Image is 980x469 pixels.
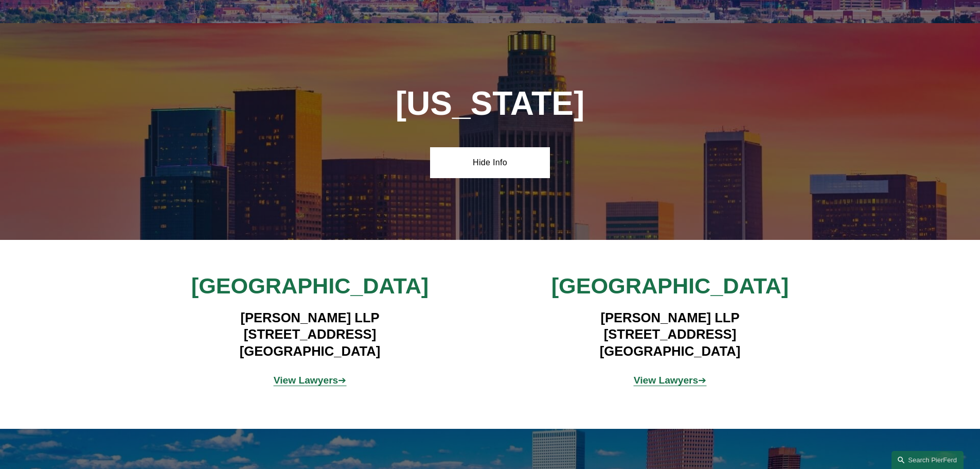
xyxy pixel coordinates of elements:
[191,273,429,298] span: [GEOGRAPHIC_DATA]
[892,451,964,469] a: Search this site
[634,375,707,386] span: ➔
[340,85,640,123] h1: [US_STATE]
[274,375,347,386] a: View Lawyers➔
[274,375,338,386] strong: View Lawyers
[160,309,460,359] h4: [PERSON_NAME] LLP [STREET_ADDRESS] [GEOGRAPHIC_DATA]
[274,375,347,386] span: ➔
[634,375,707,386] a: View Lawyers➔
[520,309,820,359] h4: [PERSON_NAME] LLP [STREET_ADDRESS] [GEOGRAPHIC_DATA]
[551,273,789,298] span: [GEOGRAPHIC_DATA]
[430,147,550,178] a: Hide Info
[634,375,699,386] strong: View Lawyers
